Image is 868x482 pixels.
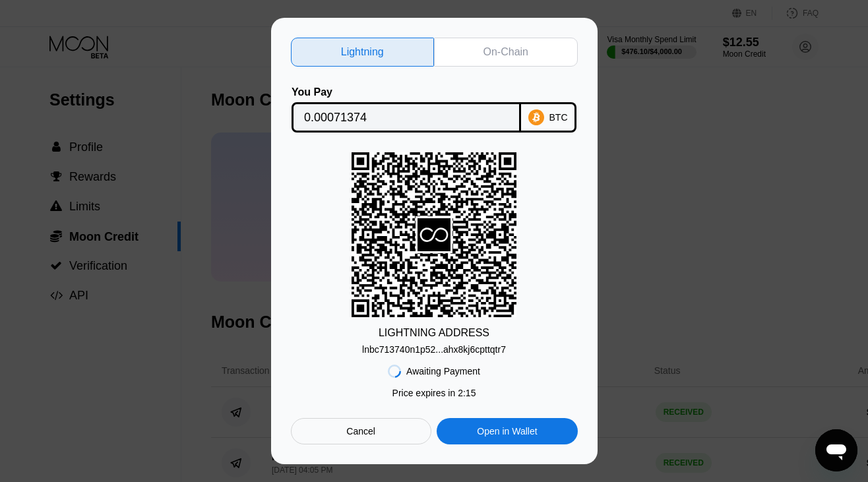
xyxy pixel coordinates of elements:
[291,38,435,67] div: Lightning
[815,429,857,471] iframe: Button to launch messaging window
[291,418,431,444] div: Cancel
[549,112,568,123] div: BTC
[341,45,384,59] div: Lightning
[477,425,537,437] div: Open in Wallet
[483,45,528,59] div: On-Chain
[379,327,489,339] div: LIGHTNING ADDRESS
[458,388,476,398] span: 2 : 15
[392,388,476,398] div: Price expires in
[362,344,506,355] div: lnbc713740n1p52...ahx8kj6cpttqtr7
[292,86,521,98] div: You Pay
[346,425,375,437] div: Cancel
[291,86,578,133] div: You PayBTC
[434,38,578,67] div: On-Chain
[437,418,577,444] div: Open in Wallet
[406,366,480,377] div: Awaiting Payment
[362,339,506,355] div: lnbc713740n1p52...ahx8kj6cpttqtr7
